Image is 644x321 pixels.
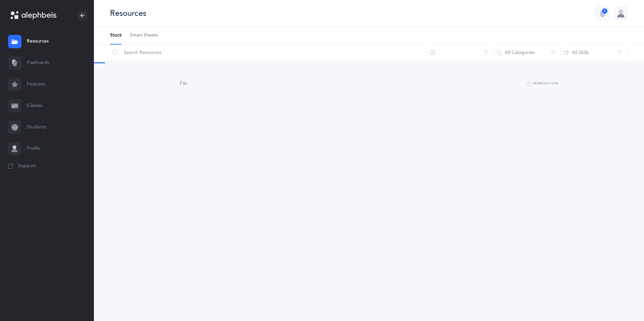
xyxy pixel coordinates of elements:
[561,45,628,61] button: All Skills
[526,80,558,88] button: Remediation
[494,45,561,61] button: All Categories
[180,81,187,86] span: File
[596,7,609,20] button: 6
[110,8,146,19] div: Resources
[110,45,428,61] input: Search Resources
[18,163,36,170] span: Support
[130,32,158,39] span: Smart Sheets
[602,8,607,14] div: 6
